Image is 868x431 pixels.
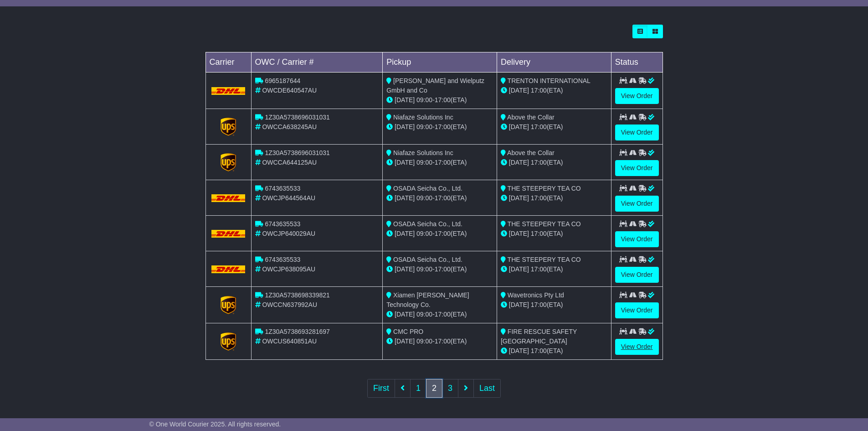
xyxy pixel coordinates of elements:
span: [DATE] [509,301,529,308]
span: 17:00 [435,159,451,166]
a: First [367,379,395,398]
span: 6965187644 [265,77,300,84]
img: GetCarrierServiceLogo [221,332,236,351]
span: [DATE] [509,230,529,237]
span: [DATE] [395,311,415,318]
td: Status [611,52,663,73]
img: DHL.png [211,194,246,202]
span: [DATE] [395,194,415,202]
span: 6743635533 [265,220,300,228]
span: [DATE] [509,194,529,202]
span: OWCCA638245AU [262,123,317,130]
span: OSADA Seicha Co., Ltd. [393,185,462,192]
a: 3 [442,379,458,398]
span: 17:00 [435,338,451,345]
span: 17:00 [435,123,451,130]
span: [DATE] [395,338,415,345]
span: Wavetronics Pty Ltd [508,291,564,299]
span: 1Z30A5738698339821 [265,291,329,299]
span: © One World Courier 2025. All rights reserved. [149,421,281,428]
span: OWCCN637992AU [262,301,317,308]
a: View Order [615,88,659,104]
span: [DATE] [509,347,529,354]
span: 09:00 [416,230,432,237]
img: GetCarrierServiceLogo [221,118,236,136]
div: (ETA) [501,300,607,310]
img: GetCarrierServiceLogo [221,153,236,171]
div: - (ETA) [386,193,493,203]
span: 09:00 [416,194,432,202]
span: 17:00 [531,265,547,273]
a: View Order [615,231,659,247]
span: [DATE] [395,265,415,273]
span: OSADA Seicha Co., Ltd. [393,220,462,228]
span: Niafaze Solutions Inc [393,149,453,156]
span: OSADA Seicha Co., Ltd. [393,256,462,263]
div: - (ETA) [386,158,493,167]
div: (ETA) [501,346,607,356]
span: Above the Collar [507,114,555,121]
span: THE STEEPERY TEA CO [508,256,581,263]
img: DHL.png [211,230,246,237]
span: 1Z30A5738693281697 [265,328,329,335]
div: - (ETA) [386,265,493,274]
div: (ETA) [501,122,607,132]
div: (ETA) [501,158,607,167]
span: 09:00 [416,96,432,104]
span: THE STEEPERY TEA CO [508,185,581,192]
span: 17:00 [531,87,547,94]
span: 09:00 [416,265,432,273]
span: OWCUS640851AU [262,338,317,345]
span: 1Z30A5738696031031 [265,114,329,121]
img: GetCarrierServiceLogo [221,296,236,314]
span: 17:00 [435,194,451,202]
span: [DATE] [509,159,529,166]
a: 1 [410,379,426,398]
span: OWCJP640029AU [262,230,315,237]
div: (ETA) [501,265,607,274]
img: DHL.png [211,265,246,273]
span: [DATE] [509,123,529,130]
span: 17:00 [435,230,451,237]
span: CMC PRO [393,328,423,335]
span: [DATE] [395,230,415,237]
a: View Order [615,302,659,318]
span: 1Z30A5738696031031 [265,149,329,156]
div: - (ETA) [386,229,493,239]
div: - (ETA) [386,337,493,346]
span: 09:00 [416,338,432,345]
span: 09:00 [416,123,432,130]
a: View Order [615,339,659,355]
div: - (ETA) [386,95,493,105]
span: 17:00 [435,311,451,318]
span: Xiamen [PERSON_NAME] Technology Co. [386,291,469,308]
td: Delivery [497,52,611,73]
div: (ETA) [501,193,607,203]
span: [DATE] [509,87,529,94]
span: OWCJP638095AU [262,265,315,273]
span: OWCCA644125AU [262,159,317,166]
span: 17:00 [531,123,547,130]
a: View Order [615,267,659,283]
span: TRENTON INTERNATIONAL [508,77,591,84]
span: 09:00 [416,159,432,166]
span: Above the Collar [507,149,555,156]
span: 6743635533 [265,185,300,192]
img: DHL.png [211,87,246,94]
span: [DATE] [395,123,415,130]
span: [DATE] [395,159,415,166]
td: Carrier [205,52,251,73]
span: Niafaze Solutions Inc [393,114,453,121]
td: Pickup [383,52,497,73]
span: [DATE] [509,265,529,273]
span: 17:00 [531,301,547,308]
span: 6743635533 [265,256,300,263]
span: OWCDE640547AU [262,87,317,94]
span: THE STEEPERY TEA CO [508,220,581,228]
span: FIRE RESCUE SAFETY [GEOGRAPHIC_DATA] [501,328,577,345]
span: 17:00 [435,96,451,104]
span: 17:00 [531,159,547,166]
a: 2 [426,379,442,398]
span: 17:00 [435,265,451,273]
a: Last [473,379,501,398]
